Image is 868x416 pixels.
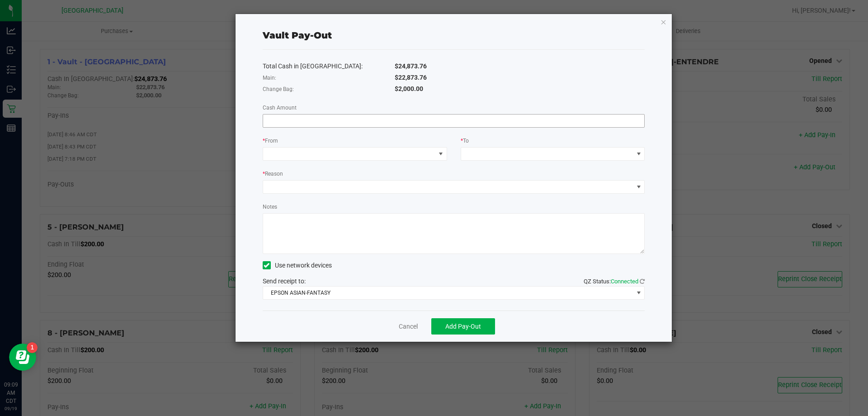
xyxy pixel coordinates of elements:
span: $2,000.00 [395,85,423,92]
span: EPSON ASIAN-FANTASY [263,287,633,299]
span: Cash Amount [263,105,297,111]
span: Change Bag: [263,86,294,92]
span: Connected [611,278,638,285]
a: Cancel [399,322,418,331]
label: From [263,137,278,145]
span: QZ Status: [584,278,645,285]
label: To [461,137,469,145]
iframe: Resource center unread badge [27,342,38,353]
span: Total Cash in [GEOGRAPHIC_DATA]: [263,62,363,70]
div: Vault Pay-Out [263,29,332,42]
button: Add Pay-Out [431,318,495,335]
label: Notes [263,203,277,211]
span: Add Pay-Out [445,323,481,330]
span: $24,873.76 [395,62,427,70]
span: $22,873.76 [395,74,427,81]
label: Reason [263,170,283,178]
label: Use network devices [263,261,332,270]
iframe: Resource center [9,344,36,371]
span: Main: [263,75,276,81]
span: Send receipt to: [263,277,306,285]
